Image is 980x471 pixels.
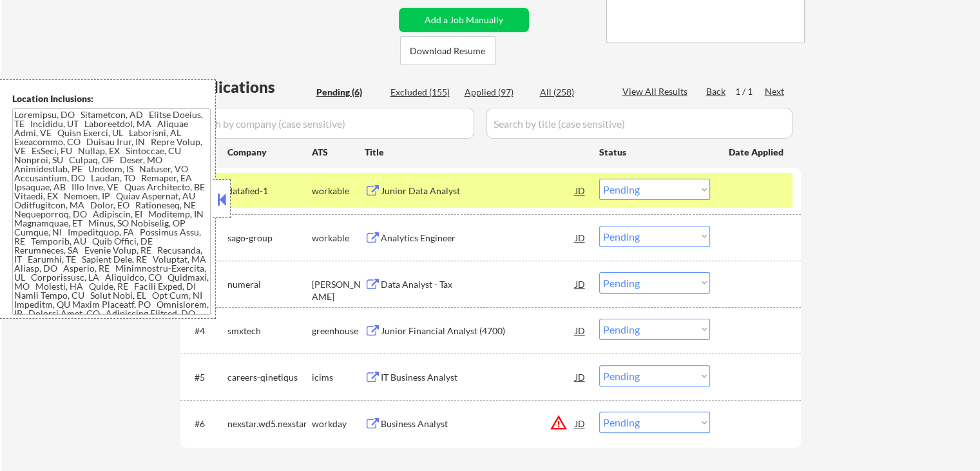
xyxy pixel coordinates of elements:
[312,278,365,303] div: [PERSON_NAME]
[312,417,365,430] div: workday
[312,146,365,159] div: ATS
[227,278,312,291] div: numeral
[622,85,691,98] div: View All Results
[574,226,587,249] div: JD
[227,371,312,384] div: careers-qinetiqus
[312,185,365,197] div: workable
[312,371,365,384] div: icims
[227,417,312,430] div: nexstar.wd5.nexstar
[381,278,575,291] div: Data Analyst - Tax
[706,85,727,98] div: Back
[574,319,587,342] div: JD
[381,371,575,384] div: IT Business Analyst
[227,232,312,245] div: sago-group
[735,85,765,98] div: 1 / 1
[312,325,365,337] div: greenhouse
[184,108,474,139] input: Search by company (case sensitive)
[381,325,575,337] div: Junior Financial Analyst (4700)
[184,79,312,95] div: Applications
[765,85,785,98] div: Next
[399,8,529,32] button: Add a Job Manually
[195,417,217,430] div: #6
[195,371,217,384] div: #5
[381,185,575,197] div: Junior Data Analyst
[365,146,587,159] div: Title
[12,92,211,105] div: Location Inclusions:
[729,146,785,159] div: Date Applied
[227,185,312,197] div: datafied-1
[316,86,381,99] div: Pending (6)
[381,417,575,430] div: Business Analyst
[599,140,710,163] div: Status
[465,86,529,99] div: Applied (97)
[540,86,604,99] div: All (258)
[381,232,575,245] div: Analytics Engineer
[400,36,495,65] button: Download Resume
[574,412,587,435] div: JD
[550,414,568,432] button: warning_amber
[574,179,587,202] div: JD
[486,108,793,139] input: Search by title (case sensitive)
[574,272,587,296] div: JD
[195,325,217,337] div: #4
[227,146,312,159] div: Company
[390,86,455,99] div: Excluded (155)
[227,325,312,337] div: smxtech
[312,232,365,245] div: workable
[574,365,587,388] div: JD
